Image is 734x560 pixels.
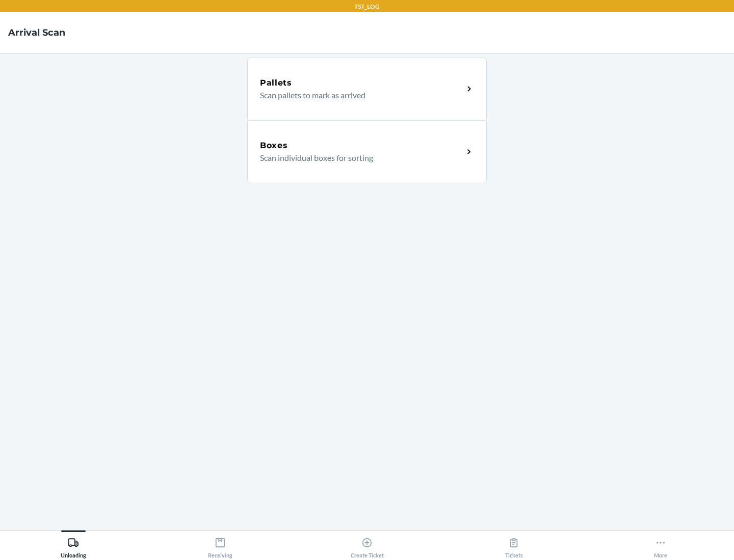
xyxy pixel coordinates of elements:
a: PalletsScan pallets to mark as arrived [247,57,487,120]
a: BoxesScan individual boxes for sorting [247,120,487,183]
div: Unloading [61,533,86,558]
p: TST_LOG [354,2,380,11]
div: Create Ticket [351,533,384,558]
p: Scan individual boxes for sorting [260,152,455,164]
div: More [654,533,667,558]
p: Scan pallets to mark as arrived [260,89,455,101]
div: Tickets [505,533,523,558]
button: Tickets [440,530,587,558]
h5: Pallets [260,77,292,89]
button: Create Ticket [294,530,440,558]
h4: Arrival Scan [8,26,65,39]
div: Receiving [208,533,232,558]
button: More [587,530,734,558]
button: Receiving [147,530,294,558]
h5: Boxes [260,139,288,152]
